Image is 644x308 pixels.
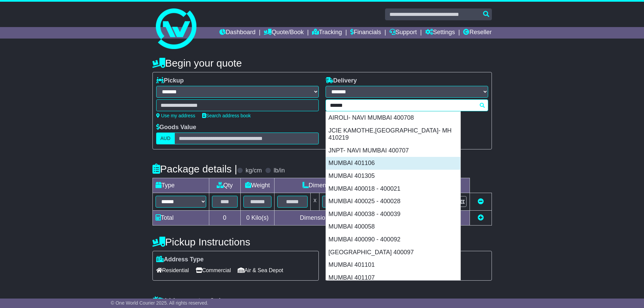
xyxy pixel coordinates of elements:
span: Residential [156,265,189,276]
label: Pickup [156,77,184,85]
div: MUMBAI 401305 [326,170,460,183]
div: MUMBAI 400038 - 400039 [326,208,460,221]
a: Settings [425,27,455,39]
label: Delivery [326,77,357,85]
label: Goods Value [156,124,196,131]
td: 0 [209,211,240,226]
div: JNPT- NAVI MUMBAI 400707 [326,144,460,157]
span: © One World Courier 2025. All rights reserved. [111,300,209,306]
label: lb/in [273,167,285,174]
a: Tracking [312,27,342,39]
div: MUMBAI 401107 [326,271,460,284]
div: MUMBAI 401106 [326,157,460,170]
td: Total [152,211,209,226]
h4: Begin your quote [152,57,492,69]
td: Type [152,178,209,193]
label: Address Type [156,256,204,263]
div: JCIE KAMOTHE,[GEOGRAPHIC_DATA]- MH 410219 [326,124,460,144]
h4: Package details | [152,163,237,174]
a: Search address book [202,113,251,118]
typeahead: Please provide city [326,99,488,111]
a: Add new item [478,214,484,221]
span: Air & Sea Depot [238,265,283,276]
h4: Pickup Instructions [152,236,319,247]
td: Kilo(s) [240,211,275,226]
td: x [311,193,319,211]
a: Support [389,27,417,39]
div: MUMBAI 400058 [326,220,460,233]
span: Commercial [196,265,231,276]
td: Qty [209,178,240,193]
td: Weight [240,178,275,193]
div: [GEOGRAPHIC_DATA] 400097 [326,246,460,259]
div: MUMBAI 400018 - 400021 [326,183,460,195]
label: kg/cm [245,167,262,174]
a: Remove this item [478,198,484,205]
a: Use my address [156,113,195,118]
div: MUMBAI 400025 - 400028 [326,195,460,208]
div: MUMBAI 401101 [326,259,460,271]
h4: Warranty & Insurance [152,296,492,307]
label: AUD [156,133,175,144]
a: Quote/Book [264,27,304,39]
td: Dimensions in Centimetre(s) [275,211,400,226]
td: Dimensions (L x W x H) [275,178,400,193]
span: 0 [246,214,249,221]
a: Financials [350,27,381,39]
div: MUMBAI 400090 - 400092 [326,233,460,246]
a: Reseller [463,27,492,39]
div: AIROLI- NAVI MUMBAI 400708 [326,112,460,124]
a: Dashboard [219,27,256,39]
